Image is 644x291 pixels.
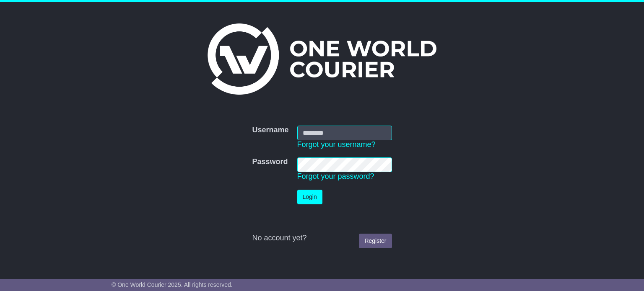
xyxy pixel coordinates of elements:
[252,234,392,243] div: No account yet?
[297,190,322,204] button: Login
[112,281,233,288] span: © One World Courier 2025. All rights reserved.
[297,172,374,180] a: Forgot your password?
[252,157,288,167] label: Password
[208,23,436,95] img: One World
[252,126,288,135] label: Username
[297,140,376,149] a: Forgot your username?
[359,234,392,248] a: Register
